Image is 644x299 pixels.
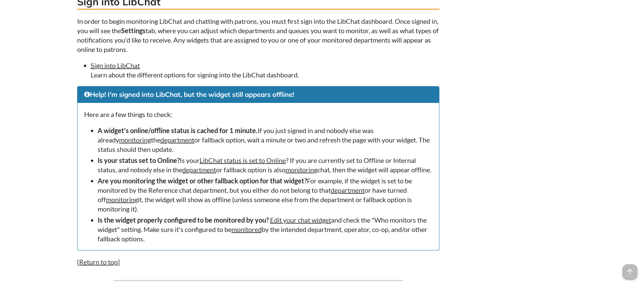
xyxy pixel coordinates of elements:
p: Here are a few things to check: [84,110,432,119]
li: Is your ? If you are currently set to Offline or Internal status, and nobody else in the or fallb... [98,156,432,174]
a: department [160,136,194,144]
a: monitoring [285,166,317,174]
strong: A widget's online/offline status is cached for 1 minute. [98,126,258,134]
a: monitoring [119,136,151,144]
strong: Are you monitoring the widget or other fallback option for that widget? [98,177,307,185]
a: department [331,186,365,194]
strong: Settings [121,26,146,35]
li: For example, if the widget is set to be monitored by the Reference chat department, but you eithe... [98,176,432,214]
li: If you just signed in and nobody else was already the or fallback option, wait a minute or two an... [98,126,432,154]
strong: Is your status set to Online? [98,156,180,164]
p: In order to begin monitoring LibChat and chatting with patrons, you must first sign into the LibC... [77,16,439,54]
li: and check the "Who monitors the widget" setting. Make sure it's configured to be by the intended ... [98,215,432,243]
p: [ ] [77,257,439,266]
span: arrow_upward [623,264,637,279]
a: monitoring [106,195,138,203]
a: Edit your chat widget [270,216,331,224]
strong: Is the widget properly configured to be monitored by you? [98,216,269,224]
a: LibChat status is set to Online [200,156,286,164]
a: Return to top [79,258,118,266]
a: Sign into LibChat [91,61,140,69]
li: Learn about the different options for signing into the LibChat dashboard. [91,61,439,79]
a: arrow_upward [623,265,637,273]
a: department [182,166,216,174]
a: monitored [231,225,262,233]
h4: Help! I'm signed into LibChat, but the widget still appears offline! [84,90,432,99]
